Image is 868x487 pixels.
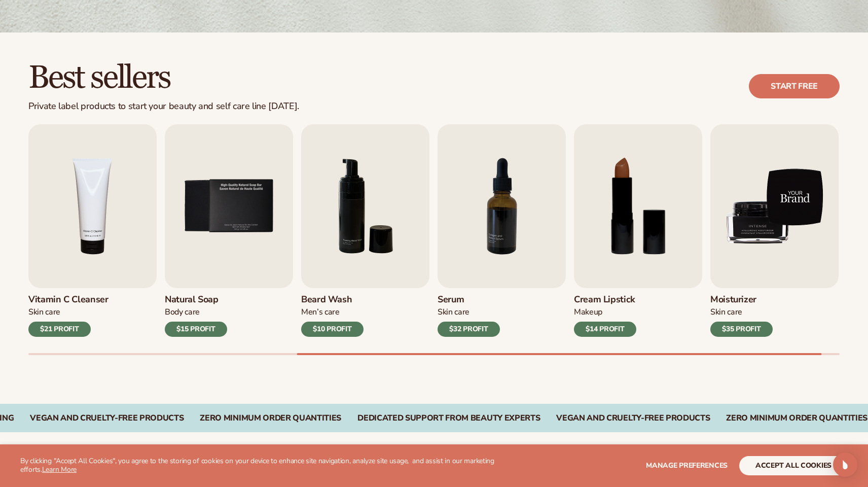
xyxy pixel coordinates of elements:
div: Private label products to start your beauty and self care line [DATE]. [28,101,299,112]
div: $14 PROFIT [574,322,636,337]
div: $15 PROFIT [165,322,227,337]
div: $21 PROFIT [28,322,91,337]
div: $35 PROFIT [710,322,773,337]
div: $32 PROFIT [438,322,500,337]
a: 6 / 9 [301,124,429,337]
div: Skin Care [438,307,500,318]
a: 9 / 9 [710,124,839,337]
div: Men’s Care [301,307,364,318]
div: $10 PROFIT [301,322,364,337]
h3: Cream Lipstick [574,294,636,305]
div: VEGAN AND CRUELTY-FREE PRODUCTS [30,413,184,423]
div: Body Care [165,307,227,318]
span: Manage preferences [646,461,728,470]
h3: Serum [438,294,500,305]
h3: Natural Soap [165,294,227,305]
div: Skin Care [28,307,108,318]
div: Skin Care [710,307,773,318]
div: Vegan and Cruelty-Free Products [556,413,710,423]
p: By clicking "Accept All Cookies", you agree to the storing of cookies on your device to enhance s... [20,457,512,474]
a: 4 / 9 [28,124,157,337]
div: Open Intercom Messenger [833,453,857,477]
a: 5 / 9 [165,124,293,337]
a: 7 / 9 [438,124,566,337]
img: Shopify Image 10 [710,124,839,288]
a: 8 / 9 [574,124,702,337]
h3: Moisturizer [710,294,773,305]
a: Learn More [42,465,77,474]
div: ZERO MINIMUM ORDER QUANTITIES [200,413,341,423]
button: Manage preferences [646,456,728,475]
a: Start free [749,74,840,98]
div: Zero Minimum Order QuantitieS [726,413,867,423]
h3: Beard Wash [301,294,364,305]
div: Makeup [574,307,636,318]
h3: Vitamin C Cleanser [28,294,108,305]
h2: Best sellers [28,61,299,95]
button: accept all cookies [739,456,848,475]
div: DEDICATED SUPPORT FROM BEAUTY EXPERTS [357,413,540,423]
